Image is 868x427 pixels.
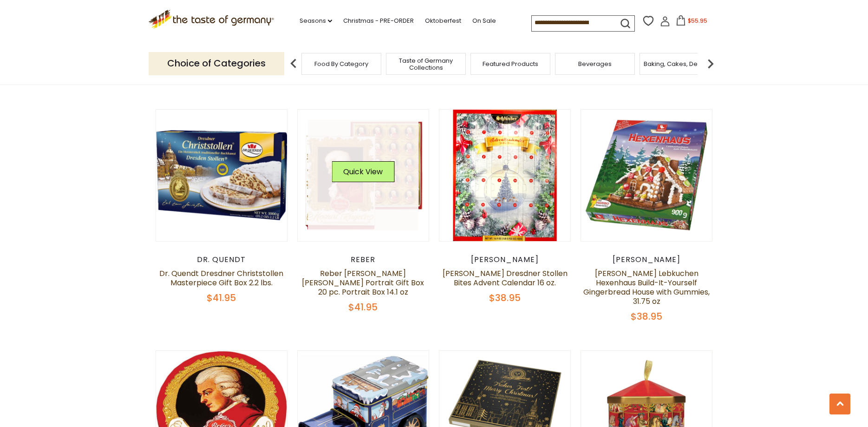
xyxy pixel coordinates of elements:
[672,15,711,29] button: $55.95
[439,255,571,264] div: [PERSON_NAME]
[581,255,713,264] div: [PERSON_NAME]
[644,60,716,67] a: Baking, Cakes, Desserts
[302,268,424,297] a: Reber [PERSON_NAME] [PERSON_NAME] Portrait Gift Box 20 pc. Portrait Box 14.1 oz
[297,255,430,264] div: Reber
[298,110,429,241] img: Reber Mozart Kugel Portrait Gift Box 20 pc. Portrait Box 14.1 oz
[149,52,284,75] p: Choice of Categories
[159,268,283,288] a: Dr. Quendt Dresdner Christstollen Masterpiece Gift Box 2.2 lbs.
[156,255,288,264] div: Dr. Quendt
[207,291,236,304] span: $41.95
[483,60,538,67] a: Featured Products
[578,60,612,67] a: Beverages
[332,161,394,182] button: Quick View
[701,54,720,73] img: next arrow
[439,110,571,241] img: Schluender Dresdner Stollen Bites Advent Calendar 16 oz.
[581,110,712,241] img: Weiss Lebkuchen Hexenhaus Build-It-Yourself Gingerbread House with Gummies, 31.75 oz
[425,16,461,26] a: Oktoberfest
[300,16,332,26] a: Seasons
[472,16,496,26] a: On Sale
[688,17,707,25] span: $55.95
[348,301,378,314] span: $41.95
[389,57,463,71] a: Taste of Germany Collections
[156,110,287,241] img: Dr. Quendt Dresdner Christstollen Masterpiece Gift Box 2.2 lbs.
[314,60,368,67] a: Food By Category
[489,291,521,304] span: $38.95
[631,310,662,323] span: $38.95
[343,16,414,26] a: Christmas - PRE-ORDER
[583,268,710,307] a: [PERSON_NAME] Lebkuchen Hexenhaus Build-It-Yourself Gingerbread House with Gummies, 31.75 oz
[443,268,568,288] a: [PERSON_NAME] Dresdner Stollen Bites Advent Calendar 16 oz.
[284,54,303,73] img: previous arrow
